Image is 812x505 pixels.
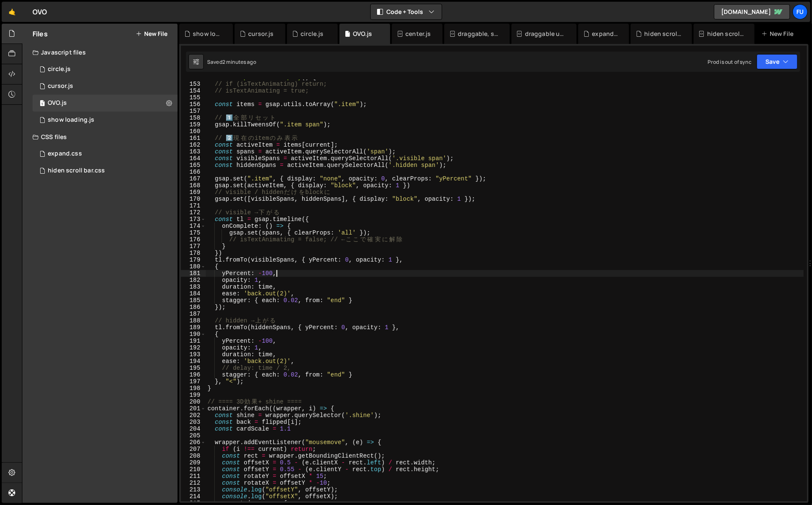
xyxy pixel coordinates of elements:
[33,29,48,38] h2: Files
[33,162,180,179] div: 17267/47816.css
[181,148,206,155] div: 163
[181,338,206,344] div: 191
[181,108,206,115] div: 157
[181,493,206,500] div: 214
[793,4,808,19] a: Fu
[181,87,206,94] div: 154
[405,30,431,38] div: center.js
[48,167,105,175] div: hiden scroll bar.css
[181,257,206,263] div: 179
[181,121,206,128] div: 159
[181,94,206,101] div: 155
[181,453,206,459] div: 208
[181,189,206,196] div: 169
[48,82,73,90] div: cursor.js
[207,58,256,66] div: Saved
[181,115,206,121] div: 158
[181,284,206,290] div: 183
[181,324,206,331] div: 189
[181,378,206,385] div: 197
[181,202,206,209] div: 171
[193,30,223,38] div: show loading.js
[181,209,206,216] div: 172
[181,480,206,486] div: 212
[181,223,206,229] div: 174
[181,128,206,135] div: 160
[33,95,180,112] div: OVO.js
[353,30,372,38] div: OVO.js
[181,142,206,148] div: 162
[181,175,206,182] div: 167
[181,236,206,243] div: 176
[222,58,256,66] div: 2 minutes ago
[181,155,206,162] div: 164
[181,270,206,277] div: 181
[181,385,206,392] div: 198
[136,30,167,37] button: New File
[181,250,206,257] div: 178
[181,412,206,419] div: 202
[371,4,442,19] button: Code + Tools
[181,81,206,87] div: 153
[181,290,206,297] div: 184
[181,473,206,480] div: 211
[645,30,682,38] div: hiden scroll bar.css
[181,162,206,169] div: 165
[181,351,206,358] div: 193
[181,344,206,351] div: 192
[181,446,206,453] div: 207
[458,30,499,38] div: draggable, scrollable.js
[181,317,206,324] div: 188
[181,392,206,399] div: 199
[181,459,206,466] div: 209
[22,44,178,61] div: Javascript files
[592,30,619,38] div: expand.css
[181,182,206,189] div: 168
[181,135,206,142] div: 161
[33,61,180,78] div: circle.js
[33,112,180,128] div: 17267/48011.js
[181,216,206,223] div: 173
[181,243,206,250] div: 177
[248,30,273,38] div: cursor.js
[181,419,206,426] div: 203
[181,297,206,304] div: 185
[181,371,206,378] div: 196
[181,304,206,311] div: 186
[33,7,47,17] div: OVO
[181,439,206,446] div: 206
[181,169,206,175] div: 166
[181,466,206,473] div: 210
[181,196,206,202] div: 170
[181,311,206,317] div: 187
[48,116,94,124] div: show loading.js
[181,399,206,405] div: 200
[181,405,206,412] div: 201
[22,128,178,145] div: CSS files
[40,101,45,107] span: 1
[2,2,22,22] a: 🤙
[181,426,206,432] div: 204
[181,277,206,284] div: 182
[761,30,797,38] div: New File
[181,486,206,493] div: 213
[181,365,206,371] div: 195
[181,101,206,108] div: 156
[181,358,206,365] div: 194
[181,331,206,338] div: 190
[48,66,71,73] div: circle.js
[714,4,790,19] a: [DOMAIN_NAME]
[181,263,206,270] div: 180
[48,150,82,158] div: expand.css
[301,30,323,38] div: circle.js
[181,229,206,236] div: 175
[33,78,180,95] div: 17267/48012.js
[707,30,744,38] div: hiden scroll bar.css
[48,99,67,107] div: OVO.js
[33,145,180,162] div: expand.css
[525,30,566,38] div: draggable using Observer.css
[708,58,752,66] div: Prod is out of sync
[757,54,798,69] button: Save
[181,432,206,439] div: 205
